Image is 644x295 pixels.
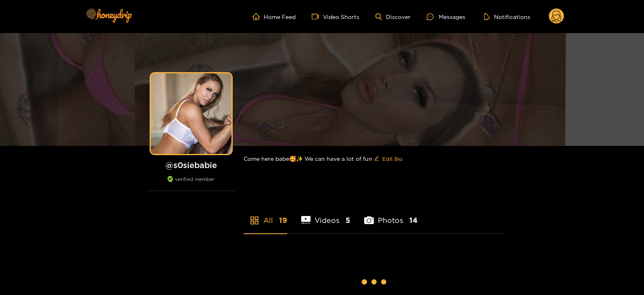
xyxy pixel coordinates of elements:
li: Photos [364,197,417,233]
div: verified member [147,176,236,191]
span: Edit Bio [382,155,402,163]
a: Video Shorts [312,13,359,20]
a: Home Feed [252,13,296,20]
span: 19 [279,215,287,225]
div: Messages [427,12,465,21]
span: 14 [409,215,417,225]
button: editEdit Bio [372,152,404,165]
span: edit [374,156,379,162]
a: Discover [375,13,411,20]
li: Videos [301,197,350,233]
div: Come here babe🥰✨ We can have a lot of fun [244,146,506,172]
li: All [244,197,287,233]
span: 5 [346,215,350,225]
span: appstore [250,216,259,225]
button: Notifications [481,12,533,21]
span: video-camera [312,13,323,20]
span: home [252,13,264,20]
h1: @ s0siebabie [147,160,236,170]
